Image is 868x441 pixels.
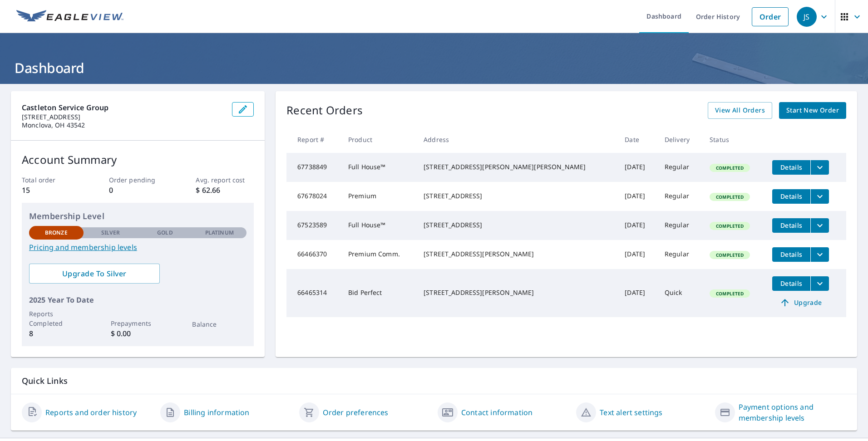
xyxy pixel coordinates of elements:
[29,264,160,284] a: Upgrade To Silver
[772,160,810,175] button: detailsBtn-67738849
[341,126,416,153] th: Product
[710,223,749,229] span: Completed
[810,160,829,175] button: filesDropdownBtn-67738849
[810,189,829,204] button: filesDropdownBtn-67678024
[772,247,810,262] button: detailsBtn-66466370
[36,269,153,279] span: Upgrade To Silver
[111,318,165,328] p: Prepayments
[778,221,805,230] span: Details
[710,252,749,258] span: Completed
[286,102,363,119] p: Recent Orders
[778,192,805,201] span: Details
[708,102,772,119] a: View All Orders
[109,175,167,185] p: Order pending
[286,126,341,153] th: Report #
[11,59,857,77] h1: Dashboard
[657,240,702,269] td: Regular
[323,407,389,418] a: Order preferences
[772,295,829,310] a: Upgrade
[710,194,749,200] span: Completed
[461,407,533,418] a: Contact information
[810,247,829,262] button: filesDropdownBtn-66466370
[16,10,123,24] img: EV Logo
[702,126,765,153] th: Status
[657,211,702,240] td: Regular
[22,375,846,387] p: Quick Links
[739,402,846,423] a: Payment options and membership levels
[786,105,839,116] span: Start New Order
[778,279,805,288] span: Details
[778,297,824,308] span: Upgrade
[29,294,247,305] p: 2025 Year To Date
[657,269,702,317] td: Quick
[710,165,749,171] span: Completed
[22,175,80,185] p: Total order
[657,182,702,211] td: Regular
[710,290,749,297] span: Completed
[772,189,810,204] button: detailsBtn-67678024
[29,210,247,222] p: Membership Level
[341,240,416,269] td: Premium Comm.
[22,185,80,196] p: 15
[45,229,68,237] p: Bronze
[617,269,657,317] td: [DATE]
[424,191,610,201] div: [STREET_ADDRESS]
[810,218,829,233] button: filesDropdownBtn-67523589
[617,182,657,211] td: [DATE]
[424,250,610,259] div: [STREET_ADDRESS][PERSON_NAME]
[617,240,657,269] td: [DATE]
[184,407,249,418] a: Billing information
[657,126,702,153] th: Delivery
[22,113,225,121] p: [STREET_ADDRESS]
[22,152,254,168] p: Account Summary
[22,102,225,113] p: Castleton Service Group
[45,407,137,418] a: Reports and order history
[286,211,341,240] td: 67523589
[157,229,173,237] p: Gold
[617,211,657,240] td: [DATE]
[424,220,610,230] div: [STREET_ADDRESS]
[111,328,165,339] p: $ 0.00
[797,7,817,27] div: JS
[778,250,805,259] span: Details
[286,269,341,317] td: 66465314
[810,276,829,291] button: filesDropdownBtn-66465314
[617,153,657,182] td: [DATE]
[286,153,341,182] td: 67738849
[416,126,617,153] th: Address
[778,163,805,171] span: Details
[29,242,247,253] a: Pricing and membership levels
[772,218,810,233] button: detailsBtn-67523589
[752,7,789,26] a: Order
[286,182,341,211] td: 67678024
[617,126,657,153] th: Date
[341,153,416,182] td: Full House™
[22,121,225,129] p: Monclova, OH 43542
[715,105,765,116] span: View All Orders
[29,328,84,339] p: 8
[341,182,416,211] td: Premium
[424,288,610,297] div: [STREET_ADDRESS][PERSON_NAME]
[101,229,120,237] p: Silver
[205,229,234,237] p: Platinum
[192,319,247,329] p: Balance
[600,407,662,418] a: Text alert settings
[341,269,416,317] td: Bid Perfect
[196,175,254,185] p: Avg. report cost
[286,240,341,269] td: 66466370
[424,162,610,171] div: [STREET_ADDRESS][PERSON_NAME][PERSON_NAME]
[779,102,846,119] a: Start New Order
[196,185,254,196] p: $ 62.66
[657,153,702,182] td: Regular
[772,276,810,291] button: detailsBtn-66465314
[341,211,416,240] td: Full House™
[109,185,167,196] p: 0
[29,309,84,328] p: Reports Completed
